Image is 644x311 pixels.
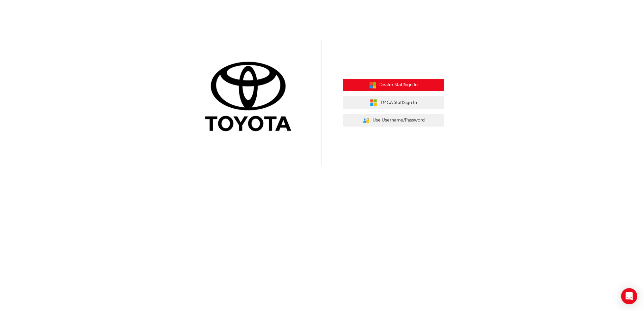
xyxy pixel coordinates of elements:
[200,60,301,135] img: Trak
[379,81,418,89] span: Dealer Staff Sign In
[343,79,444,92] button: Dealer StaffSign In
[343,96,444,109] button: TMCA StaffSign In
[343,114,444,127] button: Use Username/Password
[380,99,417,107] span: TMCA Staff Sign In
[621,288,637,304] div: Open Intercom Messenger
[373,116,425,124] span: Use Username/Password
